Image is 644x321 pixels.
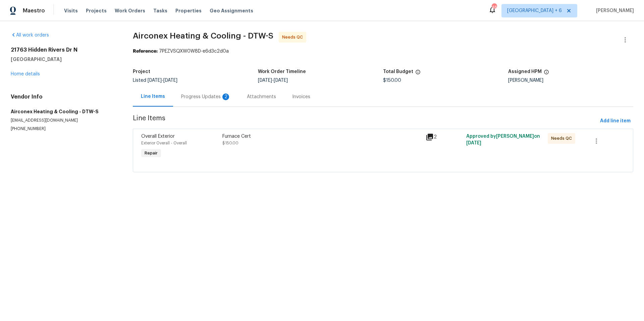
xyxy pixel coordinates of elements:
p: [EMAIL_ADDRESS][DOMAIN_NAME] [11,118,117,123]
div: 46 [492,4,496,11]
span: Properties [175,7,202,14]
div: 2 [222,93,229,100]
span: [DATE] [163,78,177,83]
div: Furnace Cert [222,133,422,140]
span: [DATE] [466,141,481,145]
span: Approved by [PERSON_NAME] on [466,134,540,145]
h5: Airconex Heating & Cooling - DTW-S [11,108,117,115]
span: Overall Exterior [141,134,175,139]
div: Progress Updates [181,93,231,100]
span: Repair [142,150,160,156]
div: 2 [426,133,462,141]
a: Home details [11,72,40,76]
div: [PERSON_NAME] [508,78,633,83]
span: - [148,78,177,83]
h2: 21763 Hidden Rivers Dr N [11,47,117,53]
span: Exterior Overall - Overall [141,141,187,145]
span: The hpm assigned to this work order. [544,69,549,78]
span: [GEOGRAPHIC_DATA] + 6 [507,7,562,14]
h5: Work Order Timeline [258,69,306,74]
p: [PHONE_NUMBER] [11,126,117,132]
h5: Total Budget [383,69,413,74]
span: [DATE] [274,78,288,83]
span: Listed [133,78,177,83]
span: $150.00 [222,141,238,145]
h5: Assigned HPM [508,69,542,74]
h4: Vendor Info [11,93,117,100]
a: All work orders [11,33,49,38]
b: Reference: [133,49,158,54]
span: [DATE] [258,78,272,83]
div: Invoices [292,93,310,100]
span: [PERSON_NAME] [593,7,634,14]
span: $150.00 [383,78,401,83]
div: 7PEZVSQXW0W8D-e6d3c2d0a [133,48,633,55]
span: [DATE] [148,78,162,83]
span: - [258,78,288,83]
span: Needs QC [282,34,306,41]
span: Tasks [153,8,167,13]
h5: [GEOGRAPHIC_DATA] [11,56,117,63]
span: Geo Assignments [210,7,253,14]
span: Airconex Heating & Cooling - DTW-S [133,32,273,40]
div: Line Items [141,93,165,100]
span: Needs QC [551,135,575,142]
span: The total cost of line items that have been proposed by Opendoor. This sum includes line items th... [415,69,421,78]
span: Maestro [23,7,45,14]
div: Attachments [247,93,276,100]
span: Add line item [600,117,631,125]
span: Projects [86,7,107,14]
button: Add line item [597,115,633,127]
h5: Project [133,69,150,74]
span: Work Orders [115,7,145,14]
span: Line Items [133,115,597,127]
span: Visits [64,7,78,14]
